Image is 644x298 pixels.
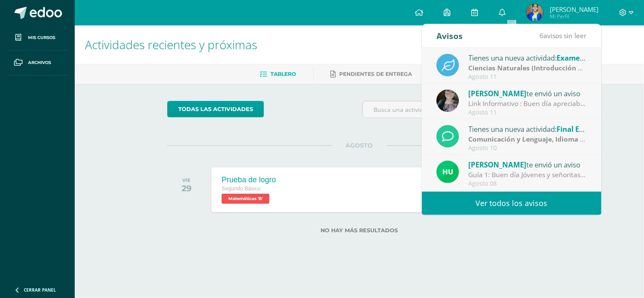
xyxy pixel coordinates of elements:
[260,67,296,81] a: Tablero
[557,124,618,134] span: Final Exam Unit 3
[331,67,412,81] a: Pendientes de entrega
[332,142,387,149] span: AGOSTO
[469,160,527,170] span: [PERSON_NAME]
[526,4,543,21] img: 9b22d7a6af9cc3d026b7056da1c129b8.png
[469,134,637,144] strong: Comunicación y Lenguaje, Idioma Extranjero Inglés
[7,25,68,50] a: Mis cursos
[540,31,544,40] span: 6
[469,63,621,72] strong: Ciencias Naturales (Introducción a la Química)
[550,5,599,14] span: [PERSON_NAME]
[222,194,270,204] span: Matemáticas 'B'
[437,89,459,112] img: 8322e32a4062cfa8b237c59eedf4f548.png
[469,123,587,134] div: Tienes una nueva actividad:
[469,99,587,109] div: Link Informativo : Buen día apreciables estudiantes, es un gusto dirigirme a ustedes en este inic...
[469,73,587,81] div: Agosto 11
[167,227,551,234] label: No hay más resultados
[469,89,527,98] span: [PERSON_NAME]
[222,186,261,192] span: Segundo Básico
[182,177,191,183] div: VIE
[271,71,296,77] span: Tablero
[540,31,587,40] span: avisos sin leer
[363,101,551,118] input: Busca una actividad próxima aquí...
[222,175,276,184] div: Prueba de logro
[469,88,587,99] div: te envió un aviso
[437,24,463,47] div: Avisos
[469,52,587,63] div: Tienes una nueva actividad:
[550,13,599,20] span: Mi Perfil
[182,183,191,193] div: 29
[28,59,51,66] span: Archivos
[24,287,56,293] span: Cerrar panel
[7,50,68,75] a: Archivos
[469,134,587,144] div: | Prueba de Logro
[469,145,587,152] div: Agosto 10
[557,53,623,63] span: Examen de unidad
[469,109,587,116] div: Agosto 11
[469,159,587,170] div: te envió un aviso
[437,161,459,183] img: fd23069c3bd5c8dde97a66a86ce78287.png
[422,192,602,215] a: Ver todos los avisos
[469,180,587,187] div: Agosto 08
[167,101,264,117] a: todas las Actividades
[340,71,412,77] span: Pendientes de entrega
[469,170,587,180] div: Guía 1: Buen día Jóvenes y señoritas que San Juan Bosco Y María Auxiliadora les Bendigan. Por med...
[28,34,55,41] span: Mis cursos
[469,63,587,73] div: | Prueba de Logro
[85,36,257,53] span: Actividades recientes y próximas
